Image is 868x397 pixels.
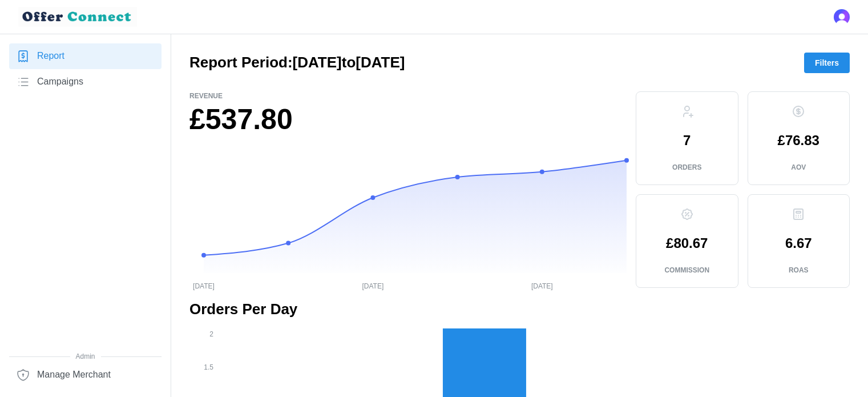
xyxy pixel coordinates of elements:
p: £80.67 [666,236,708,250]
p: 7 [683,134,691,147]
a: Report [9,43,162,69]
h1: £537.80 [189,101,627,138]
p: £76.83 [778,134,819,147]
img: 's logo [834,9,850,25]
span: Manage Merchant [37,368,111,382]
p: 6.67 [785,236,812,250]
button: Filters [804,53,850,73]
p: AOV [791,163,806,173]
a: Manage Merchant [9,362,162,388]
tspan: [DATE] [193,282,215,290]
tspan: 1.5 [204,363,213,371]
h2: Orders Per Day [189,299,850,319]
button: Open user button [834,9,850,25]
p: Orders [672,163,701,173]
p: Revenue [189,91,627,101]
tspan: 2 [209,330,213,338]
span: Campaigns [37,75,83,89]
a: Campaigns [9,69,162,95]
span: Admin [9,351,162,362]
h2: Report Period: [DATE] to [DATE] [189,53,405,73]
tspan: [DATE] [531,282,553,290]
img: loyalBe Logo [18,7,137,27]
tspan: [DATE] [362,282,384,290]
span: Report [37,49,64,63]
p: Commission [664,266,709,275]
span: Filters [815,53,839,73]
p: ROAS [789,266,809,275]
